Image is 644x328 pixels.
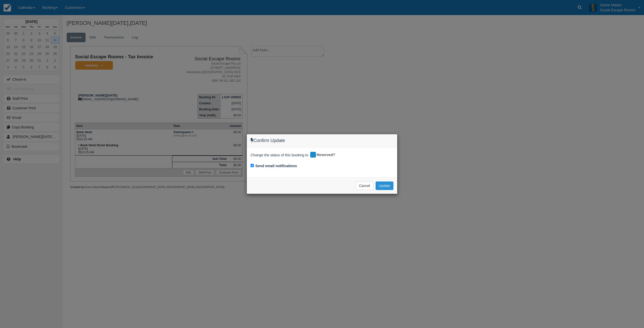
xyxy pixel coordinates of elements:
[376,181,393,190] button: Update
[255,163,297,169] label: Send email notifications
[356,181,373,190] button: Cancel
[309,151,339,159] div: Reserved?
[251,153,308,159] span: Change the status of this booking to
[251,138,393,143] h4: Confirm Update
